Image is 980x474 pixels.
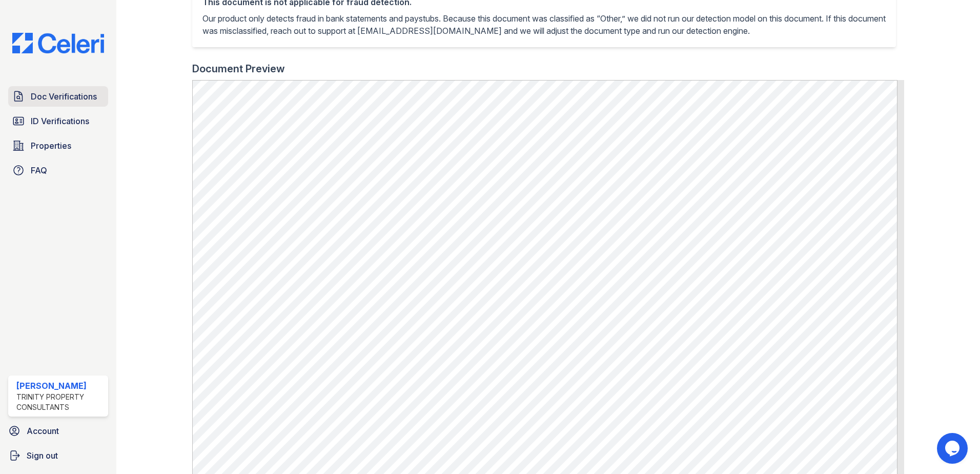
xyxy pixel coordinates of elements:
a: Properties [8,135,108,156]
img: CE_Logo_Blue-a8612792a0a2168367f1c8372b55b34899dd931a85d93a1a3d3e32e68fde9ad4.png [4,33,112,53]
a: Sign out [4,445,112,466]
span: FAQ [31,164,47,176]
a: ID Verifications [8,111,108,131]
span: Properties [31,140,71,152]
div: Document Preview [192,62,285,76]
div: [PERSON_NAME] [16,380,104,392]
p: Our product only detects fraud in bank statements and paystubs. Because this document was classif... [202,12,886,37]
div: Trinity Property Consultants [16,392,104,412]
a: Account [4,421,112,441]
iframe: chat widget [937,433,970,464]
span: ID Verifications [31,115,89,127]
span: Account [27,425,59,437]
a: Doc Verifications [8,86,108,107]
a: FAQ [8,160,108,181]
span: Sign out [27,449,58,462]
span: Doc Verifications [31,90,97,103]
